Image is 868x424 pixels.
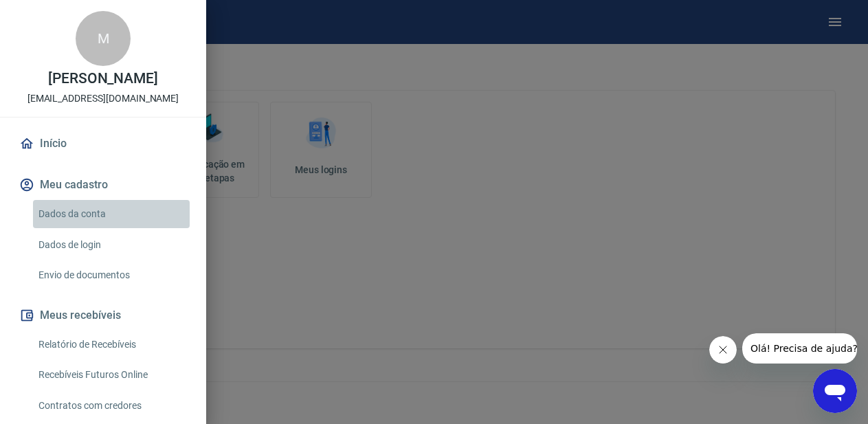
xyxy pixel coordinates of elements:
a: Início [16,129,190,159]
div: M [76,11,131,66]
a: Dados da conta [33,200,190,228]
p: [EMAIL_ADDRESS][DOMAIN_NAME] [27,91,179,106]
iframe: Button to launch messaging window [813,369,857,413]
a: Dados de login [33,231,190,259]
a: Relatório de Recebíveis [33,331,190,359]
a: Envio de documentos [33,261,190,289]
a: Recebíveis Futuros Online [33,361,190,389]
a: Contratos com credores [33,392,190,420]
button: Meus recebíveis [16,300,190,331]
span: Olá! Precisa de ajuda? [8,10,115,21]
iframe: Message from company [742,333,857,364]
button: Meu cadastro [16,170,190,200]
p: [PERSON_NAME] [48,71,158,86]
iframe: Close message [709,336,737,364]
